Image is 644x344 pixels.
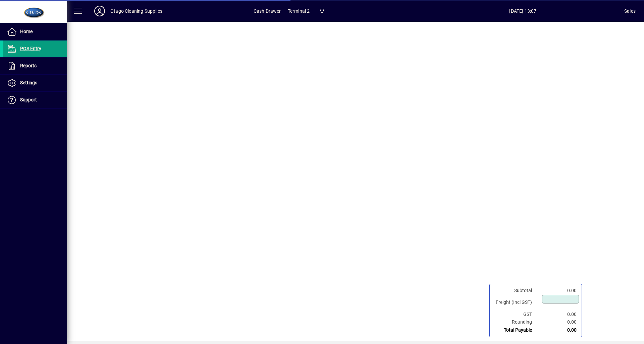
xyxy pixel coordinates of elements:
[492,311,539,318] td: GST
[20,63,37,68] span: Reports
[492,287,539,294] td: Subtotal
[3,92,67,108] a: Support
[539,326,579,334] td: 0.00
[20,80,37,85] span: Settings
[539,287,579,294] td: 0.00
[422,6,625,16] span: [DATE] 13:07
[20,97,37,102] span: Support
[3,58,67,74] a: Reports
[3,23,67,40] a: Home
[624,6,636,16] div: Sales
[539,311,579,318] td: 0.00
[89,5,110,17] button: Profile
[288,6,310,16] span: Terminal 2
[539,318,579,326] td: 0.00
[492,318,539,326] td: Rounding
[20,46,41,51] span: POS Entry
[20,29,33,34] span: Home
[492,294,539,311] td: Freight (Incl GST)
[492,326,539,334] td: Total Payable
[110,6,162,16] div: Otago Cleaning Supplies
[254,6,281,16] span: Cash Drawer
[3,75,67,91] a: Settings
